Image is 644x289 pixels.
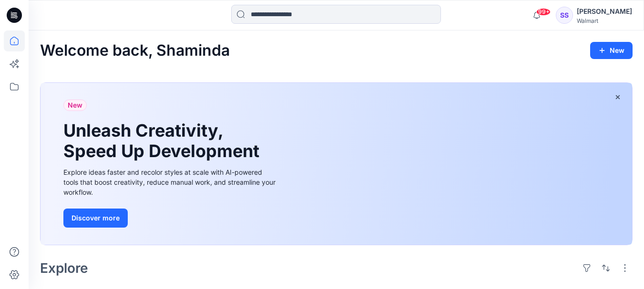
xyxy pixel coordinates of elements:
span: 99+ [536,8,551,16]
h2: Welcome back, Shaminda [40,42,230,60]
span: New [68,100,82,111]
h1: Unleash Creativity, Speed Up Development [63,120,264,161]
h2: Explore [40,260,88,276]
div: SS [556,7,573,24]
div: Explore ideas faster and recolor styles at scale with AI-powered tools that boost creativity, red... [63,167,278,197]
div: Walmart [577,17,632,24]
button: New [590,42,633,59]
button: Discover more [63,209,128,228]
a: Discover more [63,209,278,228]
div: [PERSON_NAME] [577,6,632,17]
